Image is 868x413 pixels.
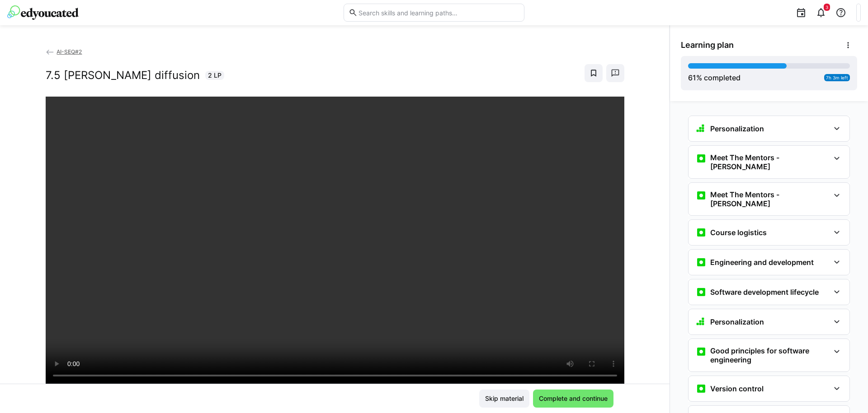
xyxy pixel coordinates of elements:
[710,317,764,326] h3: Personalization
[710,346,830,364] h3: Good principles for software engineering
[710,384,764,393] h3: Version control
[710,258,814,267] h3: Engineering and development
[710,124,764,133] h3: Personalization
[688,72,741,83] div: % completed
[533,390,613,408] button: Complete and continue
[710,288,819,297] h3: Software development lifecycle
[826,75,848,80] span: 7h 3m left
[46,69,200,82] h2: 7.5 [PERSON_NAME] diffusion
[538,394,609,403] span: Complete and continue
[358,9,519,17] input: Search skills and learning paths…
[484,394,525,403] span: Skip material
[826,5,828,10] span: 3
[688,73,696,82] span: 61
[46,48,82,55] a: AI-SEQ#2
[710,153,830,171] h3: Meet The Mentors - [PERSON_NAME]
[208,71,222,80] span: 2 LP
[710,190,830,208] h3: Meet The Mentors - [PERSON_NAME]
[681,40,734,50] span: Learning plan
[710,228,767,237] h3: Course logistics
[57,48,82,55] span: AI-SEQ#2
[479,390,529,408] button: Skip material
